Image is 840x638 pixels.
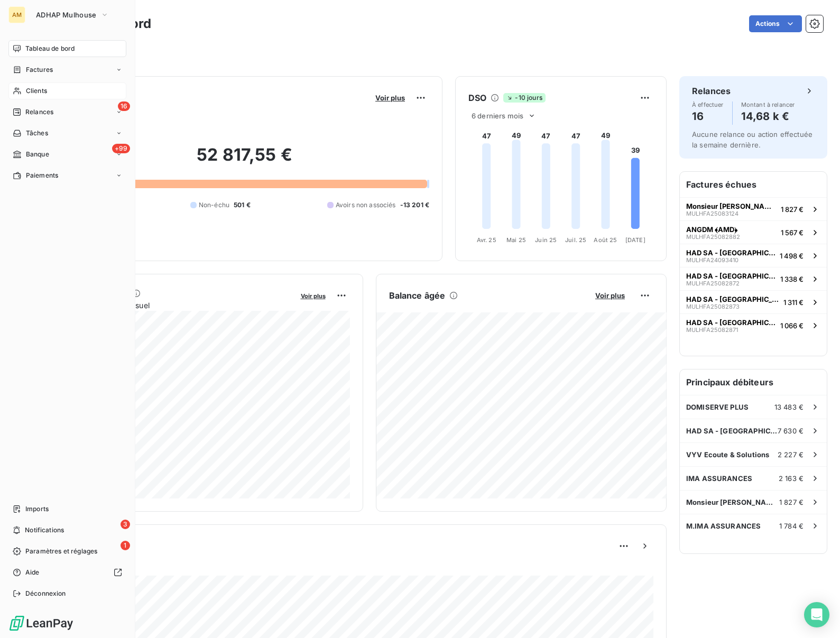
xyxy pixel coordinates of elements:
[680,267,827,290] button: HAD SA ‐ [GEOGRAPHIC_DATA]MULHFA250828721 338 €
[26,128,48,138] span: Tâches
[680,313,827,337] button: HAD SA ‐ [GEOGRAPHIC_DATA]MULHFA250828711 066 €
[774,403,804,411] span: 13 483 €
[375,94,405,102] span: Voir plus
[781,228,804,237] span: 1 567 €
[121,520,130,529] span: 3
[8,615,74,632] img: Logo LeanPay
[25,107,53,117] span: Relances
[592,291,628,300] button: Voir plus
[780,252,804,260] span: 1 498 €
[26,86,47,96] span: Clients
[780,321,804,330] span: 1 066 €
[680,172,827,197] h6: Factures échues
[25,547,97,556] span: Paramètres et réglages
[8,6,25,23] div: AM
[686,303,740,310] span: MULHFA25082873
[298,291,329,300] button: Voir plus
[25,525,64,535] span: Notifications
[686,257,739,263] span: MULHFA24093410
[112,144,130,153] span: +99
[121,541,130,550] span: 1
[783,298,804,307] span: 1 311 €
[472,112,523,120] span: 6 derniers mois
[336,200,396,210] span: Avoirs non associés
[686,225,737,234] span: ANGDM ﴾AMD﴿
[692,108,724,125] h4: 16
[686,403,749,411] span: DOMISERVE PLUS
[26,171,58,180] span: Paiements
[680,197,827,220] button: Monsieur [PERSON_NAME] @MULHFA250831241 827 €
[8,564,126,581] a: Aide
[680,290,827,313] button: HAD SA ‐ [GEOGRAPHIC_DATA]MULHFA250828731 311 €
[36,11,96,19] span: ADHAP Mulhouse
[686,498,779,506] span: Monsieur [PERSON_NAME] @
[686,272,776,280] span: HAD SA ‐ [GEOGRAPHIC_DATA]
[26,65,53,75] span: Factures
[686,210,739,217] span: MULHFA25083124
[778,427,804,435] span: 7 630 €
[118,101,130,111] span: 16
[749,15,802,32] button: Actions
[25,44,75,53] span: Tableau de bord
[686,295,779,303] span: HAD SA ‐ [GEOGRAPHIC_DATA]
[686,234,740,240] span: MULHFA25082882
[503,93,545,103] span: -10 jours
[595,291,625,300] span: Voir plus
[686,202,777,210] span: Monsieur [PERSON_NAME] @
[686,318,776,327] span: HAD SA ‐ [GEOGRAPHIC_DATA]
[680,220,827,244] button: ANGDM ﴾AMD﴿MULHFA250828821 567 €
[477,236,496,244] tspan: Avr. 25
[60,300,293,311] span: Chiffre d'affaires mensuel
[199,200,229,210] span: Non-échu
[680,369,827,395] h6: Principaux débiteurs
[686,522,761,530] span: M.IMA ASSURANCES
[779,522,804,530] span: 1 784 €
[389,289,446,302] h6: Balance âgée
[692,130,813,149] span: Aucune relance ou action effectuée la semaine dernière.
[680,244,827,267] button: HAD SA ‐ [GEOGRAPHIC_DATA]MULHFA240934101 498 €
[741,101,795,108] span: Montant à relancer
[686,450,769,459] span: VYV Ecoute & Solutions
[506,236,526,244] tspan: Mai 25
[26,150,49,159] span: Banque
[778,450,804,459] span: 2 227 €
[625,236,645,244] tspan: [DATE]
[780,275,804,283] span: 1 338 €
[535,236,557,244] tspan: Juin 25
[779,498,804,506] span: 1 827 €
[741,108,795,125] h4: 14,68 k €
[686,474,752,483] span: IMA ASSURANCES
[301,292,326,300] span: Voir plus
[779,474,804,483] span: 2 163 €
[692,101,724,108] span: À effectuer
[686,327,738,333] span: MULHFA25082871
[692,85,731,97] h6: Relances
[25,504,49,514] span: Imports
[804,602,829,627] div: Open Intercom Messenger
[25,589,66,598] span: Déconnexion
[781,205,804,214] span: 1 827 €
[372,93,408,103] button: Voir plus
[234,200,251,210] span: 501 €
[25,568,40,577] span: Aide
[594,236,617,244] tspan: Août 25
[686,427,778,435] span: HAD SA ‐ [GEOGRAPHIC_DATA]
[468,91,486,104] h6: DSO
[686,280,740,286] span: MULHFA25082872
[60,144,429,176] h2: 52 817,55 €
[400,200,429,210] span: -13 201 €
[686,248,776,257] span: HAD SA ‐ [GEOGRAPHIC_DATA]
[565,236,586,244] tspan: Juil. 25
